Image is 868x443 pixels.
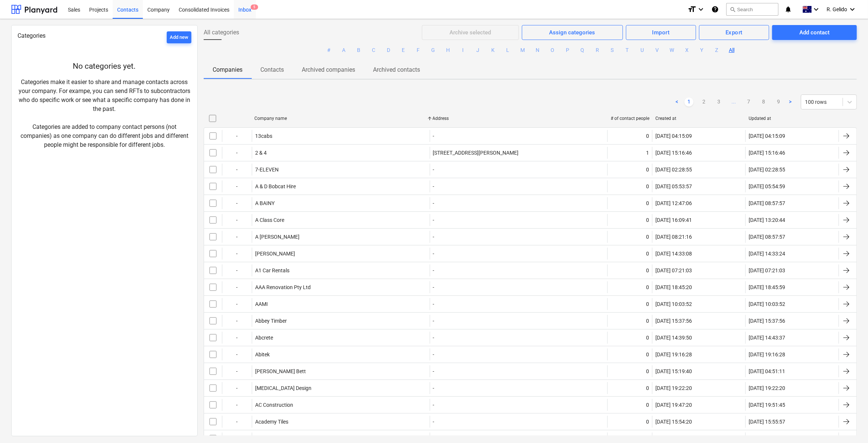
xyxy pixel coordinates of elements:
[646,150,649,156] div: 1
[646,419,649,425] div: 0
[726,28,743,37] div: Export
[655,402,692,408] div: [DATE] 19:47:20
[749,368,785,374] div: [DATE] 04:51:11
[608,46,617,55] button: S
[222,231,252,243] div: -
[827,6,847,12] span: R. Gelido
[749,318,785,324] div: [DATE] 15:37:56
[433,200,435,206] div: -
[749,150,785,156] div: [DATE] 15:16:46
[655,200,692,206] div: [DATE] 12:47:06
[646,183,649,189] div: 0
[699,97,708,106] a: Page 2
[302,65,355,74] p: Archived companies
[749,183,785,189] div: [DATE] 05:54:59
[655,167,692,173] div: [DATE] 02:28:55
[711,5,719,14] i: Knowledge base
[646,301,649,307] div: 0
[222,332,252,344] div: -
[749,267,785,273] div: [DATE] 07:21:03
[222,416,252,428] div: -
[251,4,258,10] span: 5
[18,78,191,149] p: Categories make it easier to share and manage contacts across your company. For exampe, you can s...
[548,46,557,55] button: O
[726,3,778,16] button: Search
[255,217,284,223] div: A Class Core
[325,46,333,55] button: #
[255,150,267,156] div: 2 & 4
[474,46,483,55] button: J
[433,318,435,324] div: -
[749,419,785,425] div: [DATE] 15:55:57
[433,234,435,240] div: -
[222,382,252,394] div: -
[369,46,378,55] button: C
[646,335,649,341] div: 0
[655,116,743,121] div: Created at
[744,97,753,106] a: Page 7
[222,164,252,176] div: -
[433,368,435,374] div: -
[255,318,287,324] div: Abbey Timber
[749,335,785,341] div: [DATE] 14:43:37
[774,97,783,106] a: Page 9
[255,251,295,257] div: [PERSON_NAME]
[255,284,311,290] div: AAA Renovation Pty Ltd
[444,46,453,55] button: H
[655,385,692,391] div: [DATE] 19:22:20
[222,298,252,310] div: -
[655,301,692,307] div: [DATE] 10:03:52
[729,97,738,106] a: ...
[549,28,595,37] div: Assign categories
[655,335,692,341] div: [DATE] 14:39:50
[749,217,785,223] div: [DATE] 13:20:44
[646,368,649,374] div: 0
[489,46,498,55] button: K
[696,5,705,14] i: keyboard_arrow_down
[611,116,649,121] div: # of contact people
[712,46,721,55] button: Z
[255,183,296,189] div: A & D Bobcat Hire
[433,284,435,290] div: -
[433,251,435,257] div: -
[255,385,311,391] div: [MEDICAL_DATA] Design
[655,368,692,374] div: [DATE] 15:19:40
[222,399,252,411] div: -
[222,365,252,377] div: -
[786,97,795,106] a: Next page
[222,197,252,209] div: -
[749,351,785,357] div: [DATE] 19:16:28
[433,217,435,223] div: -
[255,234,300,240] div: A [PERSON_NAME]
[655,251,692,257] div: [DATE] 14:33:08
[749,200,785,206] div: [DATE] 08:57:57
[749,251,785,257] div: [DATE] 14:33:24
[655,183,692,189] div: [DATE] 05:53:57
[652,28,670,37] div: Import
[655,419,692,425] div: [DATE] 15:54:20
[683,46,692,55] button: X
[433,301,435,307] div: -
[655,284,692,290] div: [DATE] 18:45:20
[655,234,692,240] div: [DATE] 08:21:16
[684,97,693,106] a: Page 1 is your current page
[255,267,289,273] div: A1 Car Rentals
[414,46,423,55] button: F
[167,31,191,43] button: Add new
[646,284,649,290] div: 0
[222,281,252,293] div: -
[433,385,435,391] div: -
[255,200,275,206] div: A BAINY
[772,25,857,40] button: Add contact
[429,46,438,55] button: G
[255,133,272,139] div: 13cabs
[668,46,677,55] button: W
[18,32,46,39] span: Categories
[749,402,785,408] div: [DATE] 19:51:45
[222,130,252,142] div: -
[255,402,293,408] div: AC Construction
[638,46,647,55] button: U
[655,150,692,156] div: [DATE] 15:16:46
[784,5,792,14] i: notifications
